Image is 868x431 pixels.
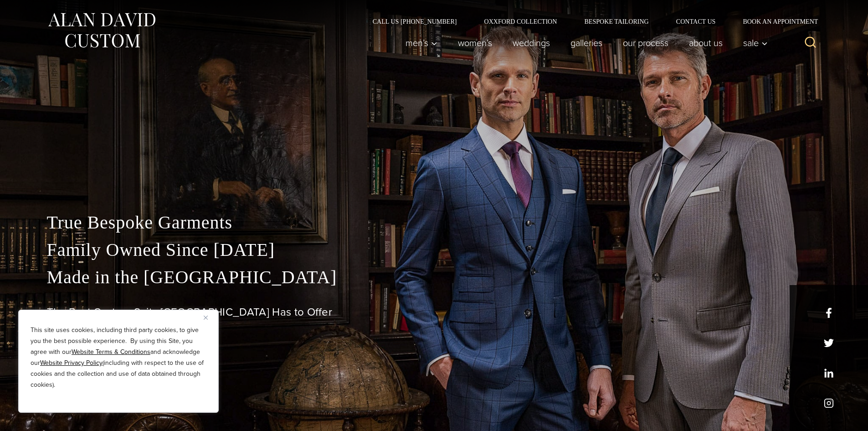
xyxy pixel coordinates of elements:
span: Men’s [406,38,437,47]
img: Alan David Custom [47,10,156,51]
img: Close [204,316,208,320]
button: Close [204,312,215,323]
p: True Bespoke Garments Family Owned Since [DATE] Made in the [GEOGRAPHIC_DATA] [47,209,822,291]
a: Women’s [447,34,502,52]
a: Website Terms & Conditions [72,347,150,357]
a: Website Privacy Policy [40,358,103,368]
h1: The Best Custom Suits [GEOGRAPHIC_DATA] Has to Offer [47,306,822,319]
button: View Search Form [800,32,822,54]
a: Oxxford Collection [470,18,570,25]
nav: Secondary Navigation [359,18,822,25]
a: Book an Appointment [729,18,821,25]
span: Sale [743,38,768,47]
a: About Us [678,34,733,52]
nav: Primary Navigation [395,34,772,52]
a: Contact Us [663,18,729,25]
a: Bespoke Tailoring [570,18,662,25]
a: Galleries [560,34,612,52]
p: This site uses cookies, including third party cookies, to give you the best possible experience. ... [31,325,206,390]
a: weddings [502,34,560,52]
a: Call Us [PHONE_NUMBER] [359,18,471,25]
a: Our Process [612,34,678,52]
